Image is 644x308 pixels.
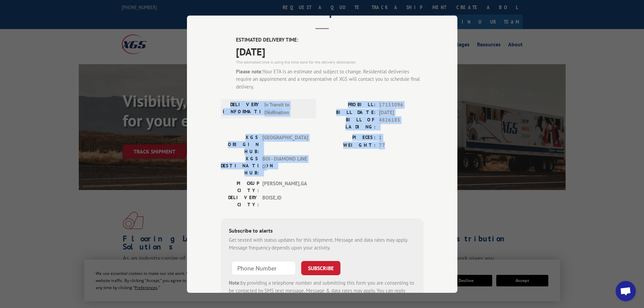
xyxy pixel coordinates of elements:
[616,281,636,301] a: Open chat
[322,141,376,149] label: WEIGHT:
[229,236,415,252] div: Get texted with status updates for this shipment. Message and data rates may apply. Message frequ...
[236,68,424,91] div: Your ETA is an estimate and subject to change. Residential deliveries require an appointment and ...
[264,101,310,116] span: In Transit to Destination
[322,101,376,109] label: PROBILL:
[229,227,415,236] div: Subscribe to alerts
[236,59,424,65] div: The estimated time is using the time zone for the delivery destination.
[221,6,424,19] h2: Track Shipment
[221,180,259,194] label: PICKUP CITY:
[379,109,424,116] span: [DATE]
[322,109,376,116] label: BILL DATE:
[221,155,259,176] label: XGS DESTINATION HUB:
[221,194,259,208] label: DELIVERY CITY:
[262,134,308,155] span: [GEOGRAPHIC_DATA]
[232,261,296,275] input: Phone Number
[236,44,424,59] span: [DATE]
[322,116,376,131] label: BILL OF LADING:
[236,68,263,74] strong: Please note:
[379,101,424,109] span: 17153096
[229,280,241,286] strong: Note:
[379,141,424,149] span: 77
[223,101,261,116] label: DELIVERY INFORMATION:
[262,180,308,194] span: [PERSON_NAME] , GA
[301,261,340,275] button: SUBSCRIBE
[262,155,308,176] span: BOI - DIAMOND LINE D
[379,116,424,131] span: 4826185
[236,36,424,44] label: ESTIMATED DELIVERY TIME:
[322,134,376,142] label: PIECES:
[262,194,308,208] span: BOISE , ID
[379,134,424,142] span: 1
[229,279,415,302] div: by providing a telephone number and submitting this form you are consenting to be contacted by SM...
[221,134,259,155] label: XGS ORIGIN HUB:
